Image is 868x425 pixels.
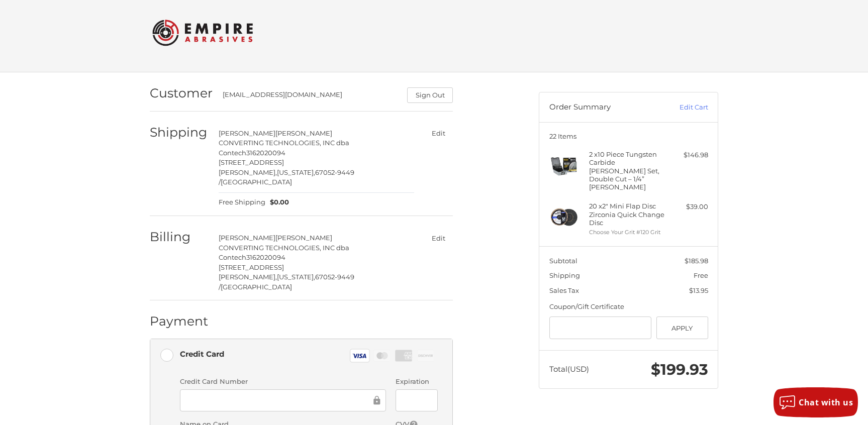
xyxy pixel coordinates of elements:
span: Sales Tax [549,286,579,294]
span: [US_STATE], [277,273,315,281]
button: Apply [656,316,708,339]
iframe: Secure Credit Card Frame - Credit Card Number [187,394,371,406]
span: 3162020094 [246,149,285,157]
h3: Order Summary [549,102,657,113]
span: Chat with us [799,397,853,408]
span: CONVERTING TECHNOLOGIES, INC dba Contech [219,244,349,262]
h4: 20 x 2" Mini Flap Disc Zirconia Quick Change Disc [589,202,666,227]
span: $13.95 [689,286,708,294]
span: [GEOGRAPHIC_DATA] [221,178,292,186]
span: 67052-9449 / [219,273,354,291]
h4: 2 x 10 Piece Tungsten Carbide [PERSON_NAME] Set, Double Cut – 1/4” [PERSON_NAME] [589,150,666,191]
li: Choose Your Grit #120 Grit [589,228,666,237]
iframe: Secure Credit Card Frame - Expiration Date [403,394,430,406]
span: $199.93 [651,360,708,379]
div: $146.98 [668,150,708,160]
label: Expiration [396,377,437,387]
button: Sign Out [407,87,453,103]
button: Chat with us [774,387,858,417]
button: Edit [424,126,453,141]
span: Total (USD) [549,364,589,374]
input: Gift Certificate or Coupon Code [549,316,652,339]
span: [PERSON_NAME] [275,129,332,137]
span: [PERSON_NAME], [219,273,277,281]
span: Free [694,271,708,279]
span: $0.00 [265,197,290,207]
button: Edit [424,231,453,245]
span: [PERSON_NAME] [219,234,275,242]
h2: Customer [150,85,213,101]
span: Free Shipping [219,197,265,207]
div: Coupon/Gift Certificate [549,302,708,312]
div: $39.00 [668,202,708,212]
span: [STREET_ADDRESS] [219,263,284,271]
div: Credit Card [180,346,224,362]
span: CONVERTING TECHNOLOGIES, INC dba Contech [219,139,349,157]
span: [STREET_ADDRESS] [219,158,284,166]
div: [EMAIL_ADDRESS][DOMAIN_NAME] [223,90,398,103]
img: Empire Abrasives [152,13,253,52]
span: [PERSON_NAME], [219,168,277,176]
span: 3162020094 [246,253,285,261]
span: [PERSON_NAME] [275,234,332,242]
span: [US_STATE], [277,168,315,176]
h2: Billing [150,229,209,245]
label: Credit Card Number [180,377,386,387]
span: [GEOGRAPHIC_DATA] [221,283,292,291]
span: [PERSON_NAME] [219,129,275,137]
h2: Payment [150,313,209,329]
h2: Shipping [150,125,209,140]
a: Edit Cart [657,102,708,113]
span: Shipping [549,271,580,279]
span: $185.98 [685,257,708,265]
h3: 22 Items [549,132,708,140]
span: Subtotal [549,257,577,265]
